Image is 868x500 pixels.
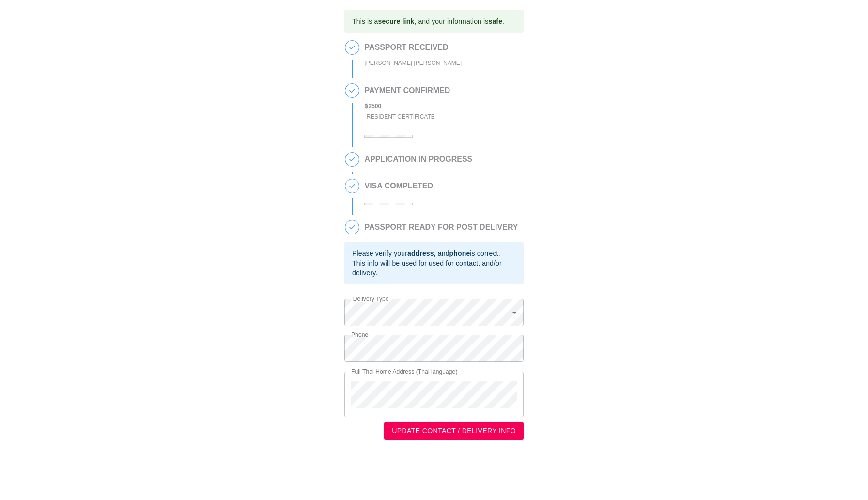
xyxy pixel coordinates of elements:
h2: VISA COMPLETED [364,182,433,190]
b: ฿ 2500 [364,103,381,109]
span: 2 [345,84,359,97]
h2: APPLICATION IN PROGRESS [364,155,472,164]
h2: PASSPORT READY FOR POST DELIVERY [364,223,518,232]
span: 4 [345,179,359,193]
button: UPDATE CONTACT / DELIVERY INFO [384,422,524,440]
h2: PASSPORT RECEIVED [364,43,462,52]
span: 5 [345,220,359,234]
div: This info will be used for used for contact, and/or delivery. [352,258,516,278]
div: - Resident Certificate [364,111,450,123]
b: secure link [378,17,414,25]
div: [PERSON_NAME] [PERSON_NAME] [364,58,462,69]
h2: PAYMENT CONFIRMED [364,86,450,95]
span: UPDATE CONTACT / DELIVERY INFO [392,425,516,437]
b: phone [449,250,470,257]
b: safe [488,17,502,25]
b: address [407,250,434,257]
div: Please verify your , and is correct. [352,249,516,258]
span: 1 [345,41,359,54]
div: This is a , and your information is . [352,13,504,30]
span: 3 [345,153,359,166]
